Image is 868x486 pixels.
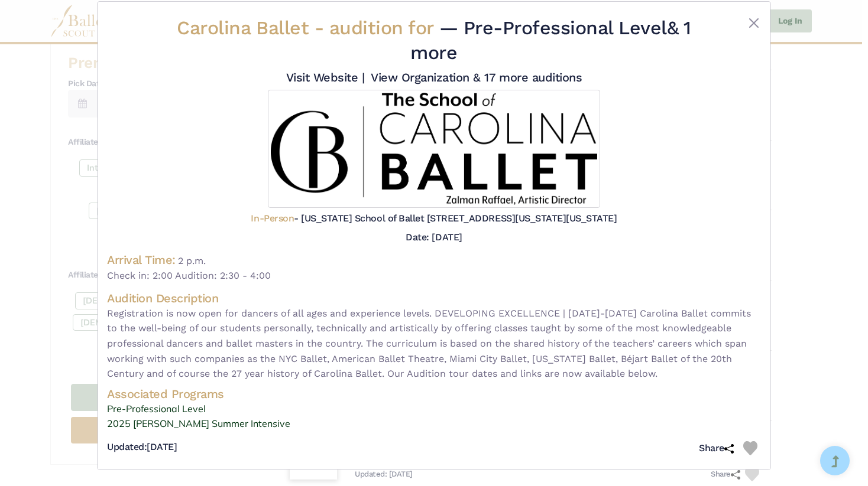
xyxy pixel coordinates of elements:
[410,17,691,64] a: & 1 more
[107,306,761,381] span: Registration is now open for dancers of all ages and experience levels. DEVELOPING EXCELLENCE | [...
[268,90,600,208] img: Logo
[107,386,761,402] h4: Associated Programs
[747,16,761,30] button: Close
[251,213,617,225] h5: - [US_STATE] School of Ballet [STREET_ADDRESS][US_STATE][US_STATE]
[107,291,761,306] h4: Audition Description
[107,268,761,283] span: Check in: 2:00 Audition: 2:30 - 4:00
[251,213,294,224] span: In-Person
[107,416,761,432] a: 2025 [PERSON_NAME] Summer Intensive
[286,70,365,84] a: Visit Website |
[107,441,147,452] span: Updated:
[107,402,761,417] a: Pre-Professional Level
[178,255,206,266] span: 2 p.m.
[107,253,176,267] h4: Arrival Time:
[410,17,691,64] span: — Pre-Professional Level
[329,17,433,39] span: audition for
[107,441,177,454] h5: [DATE]
[371,70,582,84] a: View Organization & 17 more auditions
[406,231,462,243] h5: Date: [DATE]
[699,442,734,455] h5: Share
[177,17,439,39] span: Carolina Ballet -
